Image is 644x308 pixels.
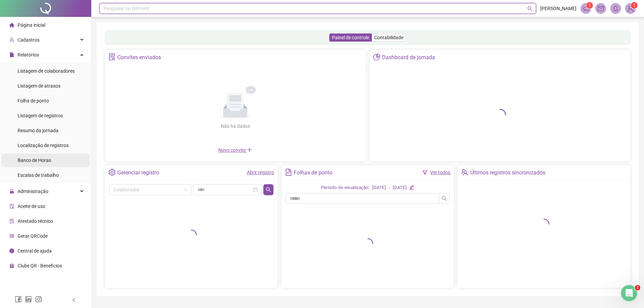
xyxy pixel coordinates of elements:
sup: 1 [586,2,593,9]
span: Gerar QRCode [18,233,48,239]
span: mail [598,5,604,11]
span: Contabilidade [374,35,403,40]
span: Escalas de trabalho [18,172,59,178]
div: [DATE] [372,184,386,191]
span: Listagem de colaboradores [18,68,75,74]
span: Novo convite [218,147,252,153]
span: Clube QR - Beneficios [18,263,62,268]
span: loading [360,236,375,251]
span: Cadastros [18,37,40,43]
span: Relatórios [18,52,39,57]
span: Listagem de atrasos [18,83,61,89]
div: - [389,184,390,191]
span: loading [491,106,508,123]
span: search [527,6,532,11]
span: facebook [15,296,22,303]
span: loading [184,227,199,242]
div: Últimos registros sincronizados [470,167,545,179]
span: instagram [35,296,42,303]
span: Painel de controle [332,35,369,40]
span: search [266,187,271,192]
span: file-text [285,169,292,176]
span: edit [409,185,414,189]
div: Não há dados [204,122,266,130]
span: left [72,298,76,302]
span: search [442,196,447,201]
div: Período de visualização: [321,184,369,191]
span: gift [9,263,14,268]
span: notification [583,5,589,11]
span: Página inicial [18,22,45,28]
iframe: Intercom live chat [621,285,637,301]
span: audit [9,204,14,209]
span: Folha de ponto [18,98,49,103]
span: Resumo da jornada [18,128,58,133]
span: bell [613,5,619,11]
span: Listagem de registros [18,113,63,118]
span: Aceite de uso [18,204,45,209]
span: info-circle [9,248,14,253]
div: Folhas de ponto [294,167,332,179]
span: setting [109,169,116,176]
span: loading [536,216,552,232]
span: home [9,23,14,27]
span: lock [9,189,14,194]
div: Dashboard de jornada [382,52,435,63]
a: Abrir registro [247,170,274,175]
span: user-add [9,38,14,42]
span: plus [247,147,252,152]
a: Ver todos [430,170,450,175]
span: qrcode [9,234,14,238]
span: solution [109,53,116,61]
div: Gerenciar registro [117,167,159,179]
span: Banco de Horas [18,158,51,163]
span: Administração [18,189,48,194]
span: 1 [633,3,636,8]
img: 75474 [625,3,636,14]
span: Central de ajuda [18,248,52,254]
sup: Atualize o seu contato no menu Meus Dados [631,2,638,9]
div: Convites enviados [117,52,161,63]
span: 1 [589,3,591,8]
span: Atestado técnico [18,218,53,224]
span: pie-chart [373,53,380,61]
span: file [9,52,14,57]
span: solution [9,219,14,223]
span: 1 [635,285,640,290]
span: team [461,169,468,176]
span: linkedin [25,296,32,303]
span: [PERSON_NAME] [540,5,576,12]
span: Localização de registros [18,143,69,148]
div: [DATE] [393,184,407,191]
span: filter [423,170,427,175]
